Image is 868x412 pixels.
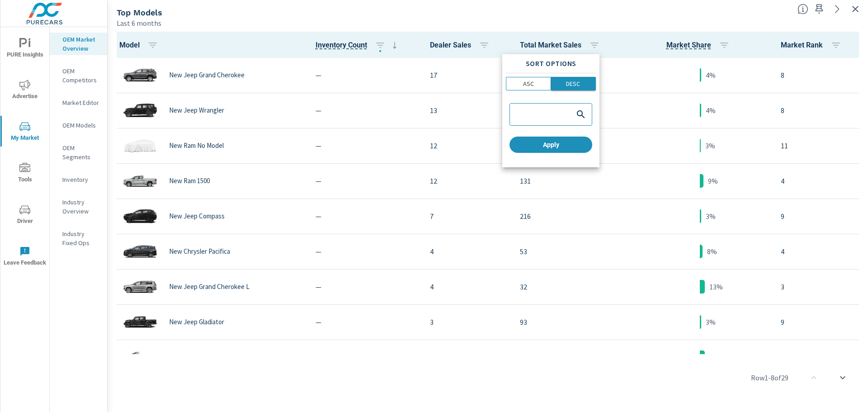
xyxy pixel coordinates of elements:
p: ASC [523,79,534,88]
p: DESC [566,79,580,88]
button: Apply [509,137,592,153]
button: DESC [551,77,596,90]
span: Apply [513,141,589,149]
input: search [512,110,572,119]
button: ASC [506,77,551,90]
p: Sort Options [506,58,596,69]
